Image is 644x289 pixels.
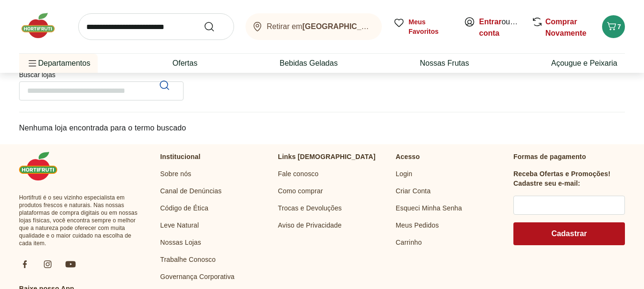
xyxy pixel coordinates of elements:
[160,203,208,213] a: Código de Ética
[396,220,439,230] a: Meus Pedidos
[479,16,521,39] span: ou
[420,58,469,69] a: Nossas Frutas
[280,58,338,69] a: Bebidas Geladas
[19,152,67,180] img: Hortifruti
[160,152,201,161] p: Institucional
[160,272,235,281] a: Governança Corporativa
[267,22,372,31] span: Retirar em
[42,259,53,270] img: ig
[153,74,176,97] button: Pesquisar
[513,179,580,188] h3: Cadastre seu e-mail:
[19,124,186,132] span: Nenhuma loja encontrada para o termo buscado
[617,23,621,30] span: 7
[78,13,234,40] input: search
[278,186,323,196] a: Como comprar
[27,52,90,75] span: Departamentos
[393,17,452,36] a: Meus Favoritos
[302,22,467,30] b: [GEOGRAPHIC_DATA]/[GEOGRAPHIC_DATA]
[160,255,215,264] a: Trabalhe Conosco
[278,152,376,161] p: Links [DEMOGRAPHIC_DATA]
[19,259,31,270] img: fb
[160,169,191,179] a: Sobre nós
[27,52,38,75] button: Menu
[396,238,422,247] a: Carrinho
[602,15,625,38] button: Carrinho
[278,203,342,213] a: Trocas e Devoluções
[19,194,145,247] span: Hortifruti é o seu vizinho especialista em produtos frescos e naturais. Nas nossas plataformas de...
[65,259,76,270] img: ytb
[513,222,625,245] button: Cadastrar
[396,203,462,213] a: Esqueci Minha Senha
[513,169,611,179] h3: Receba Ofertas e Promoções!
[479,18,501,26] a: Entrar
[160,186,222,196] a: Canal de Denúncias
[160,238,201,247] a: Nossas Lojas
[173,58,197,69] a: Ofertas
[19,70,184,100] label: Buscar lojas
[19,11,67,40] img: Hortifruti
[204,21,226,32] button: Submit Search
[19,81,184,100] input: Buscar lojasPesquisar
[245,13,382,40] button: Retirar em[GEOGRAPHIC_DATA]/[GEOGRAPHIC_DATA]
[396,169,412,179] a: Login
[545,18,586,37] a: Comprar Novamente
[552,230,587,238] span: Cadastrar
[551,58,617,69] a: Açougue e Peixaria
[396,186,430,196] a: Criar Conta
[278,169,318,179] a: Fale conosco
[409,17,452,36] span: Meus Favoritos
[278,220,342,230] a: Aviso de Privacidade
[160,220,199,230] a: Leve Natural
[513,152,625,161] p: Formas de pagamento
[396,152,420,161] p: Acesso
